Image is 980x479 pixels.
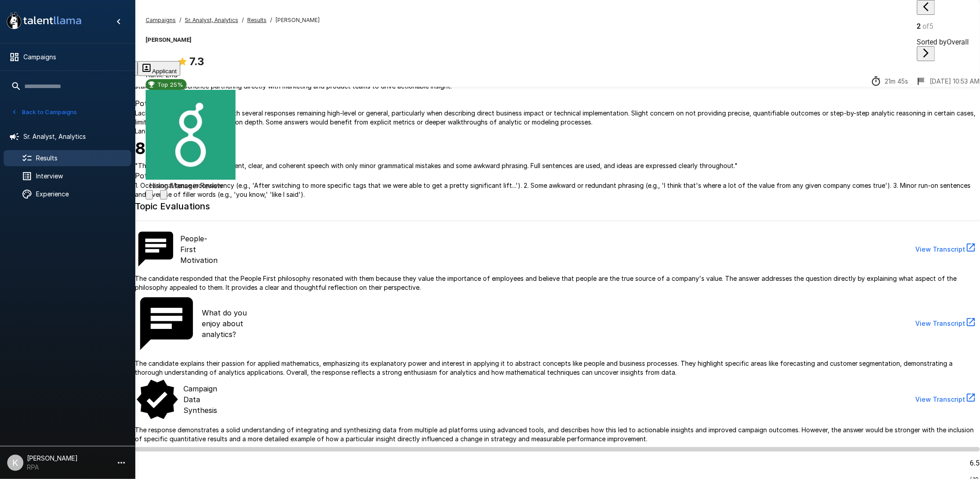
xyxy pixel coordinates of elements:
button: View Transcript [912,314,980,334]
button: View Transcript [912,390,980,409]
b: [PERSON_NAME] [146,36,192,43]
p: Lacks detail in some examples, with several responses remaining high-level or general, particular... [135,109,980,127]
div: View profile in Greenhouse [146,90,236,190]
p: " The candidate demonstrates fluent, clear, and coherent speech with only minor grammatical mista... [135,161,980,170]
u: Campaigns [146,17,176,23]
p: 21m 45s [885,77,909,86]
p: Campaign Data Synthesis [183,383,227,416]
span: of 5 [923,22,934,31]
u: Sr. Analyst, Analytics [185,17,238,23]
p: What do you enjoy about analytics? [202,307,263,340]
h6: Topic Evaluations [135,199,980,213]
span: [PERSON_NAME] [276,16,320,25]
b: 2 [917,22,921,31]
button: Change Stage [160,190,167,200]
p: Potential Concerns [135,170,980,181]
p: The response demonstrates a solid understanding of integrating and synthesizing data from multipl... [135,426,980,444]
span: Sorted by Overall [917,38,969,46]
span: Hiring Manager Review [146,182,226,190]
button: View Transcript [912,239,980,259]
p: Potential Concerns [135,98,980,109]
p: 6.5 [970,459,980,467]
b: 7.3 [190,55,205,68]
button: Archive Applicant [146,190,153,200]
u: Results [247,17,267,23]
p: The candidate responded that the People First philosophy resonated with them because they value t... [135,274,980,292]
p: People-First Motivation [180,233,221,266]
div: The date and time when the interview was completed [916,76,980,87]
p: [DATE] 10:53 AM [930,77,980,86]
img: greenhouse_logo.jpeg [146,90,236,180]
p: 1. Occasional tense inconsistency (e.g., 'After switching to more specific tags that we were able... [135,181,980,199]
h6: 8.0 [135,136,980,162]
span: / [270,16,272,25]
div: The time between starting and completing the interview [871,76,909,87]
p: Language [135,127,980,136]
p: The candidate explains their passion for applied mathematics, emphasizing its explanatory power a... [135,359,980,377]
span: / [242,16,244,25]
button: Applicant [138,61,180,76]
span: / [179,16,181,25]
